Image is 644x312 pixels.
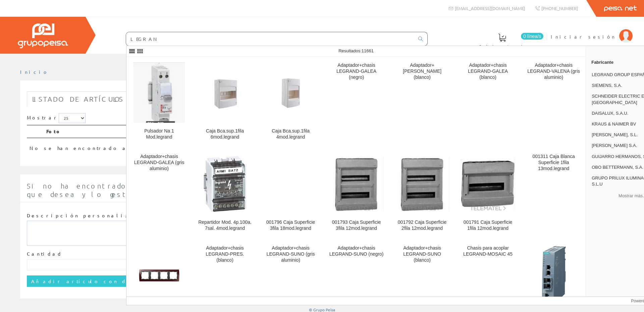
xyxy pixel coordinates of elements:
[133,62,185,123] img: Pulsador Na 1 Mod.legrand
[395,62,449,81] div: Adaptador+[PERSON_NAME] (blanco)
[521,57,586,148] a: Adaptador+chasis LEGRAND-VALENA (gris aluminio)
[329,157,384,211] img: 001793 Caja Superficie 3fila 12mod.legrand
[329,62,384,81] div: Adaptador+chasis LEGRAND-GALEA (negro)
[329,245,384,257] div: Adaptador+chasis LEGRAND-SUNO (negro)
[132,128,186,140] div: Pulsador Na 1 Mod.legrand
[461,62,515,81] div: Adaptador+chasis LEGRAND-GALEA (blanco)
[551,28,633,34] a: Iniciar sesión
[541,245,566,306] img: SCALANCE TAP104 puerto de acceso de prueba a la extracción de telegrama, 2 puertos RJ45, 10/100 Mbit
[27,91,129,107] a: Listado de artículos
[521,33,543,40] span: 0 línea/s
[526,154,581,172] div: 001311 Caja Blanca Superficie 1fila 13mod.legrand
[479,43,525,50] span: Pedido actual
[276,74,306,112] img: Caja Bca.sup.1fila 4mod.legrand
[258,57,323,148] a: Caja Bca.sup.1fila 4mod.legrand Caja Bca.sup.1fila 4mod.legrand
[362,48,374,53] span: 11661
[126,32,414,46] input: Buscar ...
[27,113,86,123] label: Mostrar
[455,57,521,148] a: Adaptador+chasis LEGRAND-GALEA (blanco)
[521,148,586,239] a: 001311 Caja Blanca Superficie 1fila 13mod.legrand
[461,219,515,231] div: 001791 Caja Superficie 1fila 12mod.legrand
[461,157,515,211] img: 001791 Caja Superficie 1fila 12mod.legrand
[132,248,186,303] img: Marco 4 elem.granate metaliz/zoc.grafito simon
[198,128,252,140] div: Caja Bca.sup.1fila 6mod.legrand
[263,128,318,140] div: Caja Bca.sup.1fila 4mod.legrand
[27,212,146,219] label: Descripción personalizada
[455,5,525,11] span: [EMAIL_ADDRESS][DOMAIN_NAME]
[455,148,521,239] a: 001791 Caja Superficie 1fila 12mod.legrand 001791 Caja Superficie 1fila 12mod.legrand
[461,245,515,257] div: Chasis para acoplar LEGRAND-MOSAIC 45
[541,5,578,11] span: [PHONE_NUMBER]
[27,182,611,198] span: Si no ha encontrado algún artículo en nuestro catálogo introduzca aquí la cantidad y la descripci...
[389,57,455,148] a: Adaptador+[PERSON_NAME] (blanco)
[198,219,252,231] div: Repartidor Mod. 4p.100a. 7sal. 4mod.legrand
[324,148,389,239] a: 001793 Caja Superficie 3fila 12mod.legrand 001793 Caja Superficie 3fila 12mod.legrand
[263,219,318,231] div: 001796 Caja Superficie 3fila 18mod.legrand
[126,148,192,239] a: Adaptador+chasis LEGRAND-GALEA (gris aluminio)
[27,138,554,154] td: No se han encontrado artículos, pruebe con otra búsqueda
[551,33,616,40] span: Iniciar sesión
[201,154,249,214] img: Repartidor Mod. 4p.100a. 7sal. 4mod.legrand
[44,125,554,138] th: Foto
[126,57,192,148] a: Pulsador Na 1 Mod.legrand Pulsador Na 1 Mod.legrand
[132,154,186,172] div: Adaptador+chasis LEGRAND-GALEA (gris aluminio)
[18,23,68,48] img: Grupo Peisa
[27,275,246,287] input: Añadir artículo con descripción personalizada
[526,62,581,81] div: Adaptador+chasis LEGRAND-VALENA (gris aluminio)
[395,245,449,263] div: Adaptador+chasis LEGRAND-SUNO (blanco)
[324,57,389,148] a: Adaptador+chasis LEGRAND-GALEA (negro)
[338,48,374,53] span: Resultados:
[20,69,49,75] a: Inicio
[27,251,62,257] label: Cantidad
[192,148,258,239] a: Repartidor Mod. 4p.100a. 7sal. 4mod.legrand Repartidor Mod. 4p.100a. 7sal. 4mod.legrand
[395,157,449,211] img: 001792 Caja Superficie 2fila 12mod.legrand
[198,245,252,263] div: Adaptador+chasis LEGRAND-PRES. (blanco)
[209,74,241,111] img: Caja Bca.sup.1fila 6mod.legrand
[329,219,384,231] div: 001793 Caja Superficie 3fila 12mod.legrand
[258,148,323,239] a: 001796 Caja Superficie 3fila 18mod.legrand 001796 Caja Superficie 3fila 18mod.legrand
[395,219,449,231] div: 001792 Caja Superficie 2fila 12mod.legrand
[59,113,86,123] select: Mostrar
[192,57,258,148] a: Caja Bca.sup.1fila 6mod.legrand Caja Bca.sup.1fila 6mod.legrand
[263,245,318,263] div: Adaptador+chasis LEGRAND-SUNO (gris aluminio)
[389,148,455,239] a: 001792 Caja Superficie 2fila 12mod.legrand 001792 Caja Superficie 2fila 12mod.legrand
